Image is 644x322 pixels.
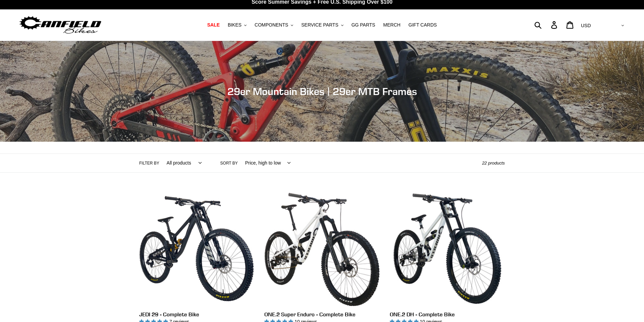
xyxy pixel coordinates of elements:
[409,22,437,28] span: GIFT CARDS
[224,20,250,30] button: BIKES
[405,20,440,30] a: GIFT CARDS
[538,17,555,32] input: Search
[220,160,238,166] label: Sort by
[255,22,288,28] span: COMPONENTS
[298,20,346,30] button: SERVICE PARTS
[204,20,223,30] a: SALE
[228,22,241,28] span: BIKES
[207,22,220,28] span: SALE
[251,20,297,30] button: COMPONENTS
[301,22,338,28] span: SERVICE PARTS
[18,14,102,36] img: Canfield Bikes
[348,20,379,30] a: GG PARTS
[383,22,400,28] span: MERCH
[482,160,505,166] span: 22 products
[227,85,417,97] span: 29er Mountain Bikes | 29er MTB Frames
[139,160,159,166] label: Filter by
[380,20,404,30] a: MERCH
[352,22,375,28] span: GG PARTS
